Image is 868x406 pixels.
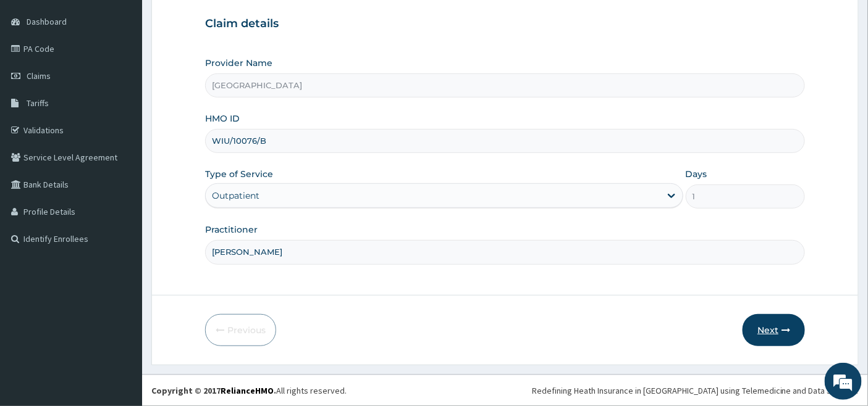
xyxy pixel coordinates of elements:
[203,6,232,36] div: Minimize live chat window
[142,375,868,406] footer: All rights reserved.
[27,16,67,27] span: Dashboard
[205,223,258,236] label: Practitioner
[6,273,235,316] textarea: Type your message and hit 'Enter'
[151,385,276,396] strong: Copyright © 2017 .
[27,97,49,109] span: Tariffs
[205,17,806,31] h3: Claim details
[205,314,276,346] button: Previous
[743,314,805,346] button: Next
[205,57,272,69] label: Provider Name
[72,123,171,248] span: We're online!
[212,189,259,202] div: Outpatient
[205,112,240,125] label: HMO ID
[532,384,859,397] div: Redefining Heath Insurance in [GEOGRAPHIC_DATA] using Telemedicine and Data Science!
[64,69,208,85] div: Chat with us now
[221,385,274,396] a: RelianceHMO
[205,129,806,153] input: Enter HMO ID
[686,168,707,180] label: Days
[205,168,273,180] label: Type of Service
[205,240,806,264] input: Enter Name
[27,70,51,81] span: Claims
[23,62,50,93] img: d_794563401_company_1708531726252_794563401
